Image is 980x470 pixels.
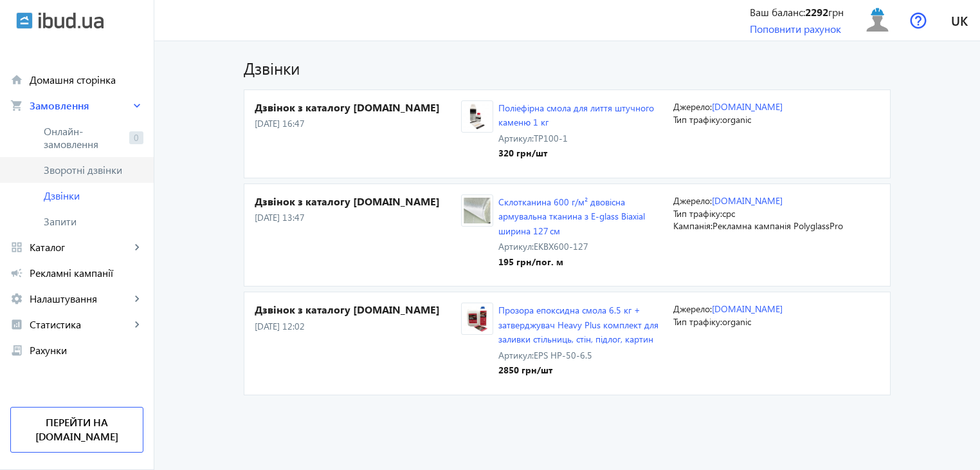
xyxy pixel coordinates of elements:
span: uk [951,12,968,28]
span: Зворотні дзвінки [44,164,129,176]
a: Перейти на [DOMAIN_NAME] [10,407,143,453]
h4: Дзвінок з каталогу [DOMAIN_NAME] [255,194,461,209]
p: [DATE] 16:47 [255,117,461,130]
img: user.svg [863,6,892,35]
b: 2292 [805,5,828,19]
mat-icon: home [10,73,23,86]
span: Рекламна кампанія PolyglassPro [712,220,843,232]
img: ibud.svg [16,12,33,29]
span: Артикул: [498,132,534,144]
mat-icon: keyboard_arrow_right [131,99,143,112]
span: Замовлення [30,99,131,112]
div: Ваш баланс: грн [750,5,844,19]
span: Тип трафіку: [673,207,722,220]
span: Тип трафіку: [673,113,722,126]
span: Онлайн-замовлення [44,125,124,151]
span: organic [722,315,751,328]
span: Тип трафіку: [673,315,722,328]
img: 2964668dd059c456a63482265066026-c2a2dcd073.jpg [462,198,493,224]
span: organic [722,113,751,126]
mat-icon: keyboard_arrow_right [131,292,143,305]
div: 320 грн /шт [498,147,663,160]
a: [DOMAIN_NAME] [712,194,783,207]
span: Джерело: [673,194,712,207]
span: Артикул: [498,240,534,252]
a: Склотканина 600 г/м² двовісна армувальна тканина з E-glass Biaxial ширина 127 см [498,196,645,237]
mat-icon: analytics [10,318,23,331]
a: Поповнити рахунок [750,22,841,35]
span: cpc [722,207,735,220]
div: 2850 грн /шт [498,364,663,377]
span: Джерело: [673,303,712,315]
a: [DOMAIN_NAME] [712,303,783,315]
mat-icon: shopping_cart [10,99,23,112]
span: Джерело: [673,100,712,113]
mat-icon: campaign [10,267,23,279]
p: [DATE] 13:47 [255,211,461,224]
span: 0 [129,131,143,144]
span: Дзвінки [44,189,143,202]
h1: Дзвінки [244,57,891,79]
span: Домашня сторінка [30,73,143,86]
span: Каталог [30,241,131,254]
a: Поліефірна смола для лиття штучного каменю 1 кг [498,102,654,128]
mat-icon: keyboard_arrow_right [131,318,143,331]
p: [DATE] 12:02 [255,320,461,333]
span: EKBX600-127 [534,240,588,252]
a: Прозора епоксидна смола 6.5 кг + затверджувач Heavy Plus комплект для заливки стільниць, стін, пі... [498,304,658,345]
span: Рекламні кампанії [30,267,143,279]
span: Рахунки [30,344,143,357]
mat-icon: grid_view [10,241,23,254]
span: Налаштування [30,292,131,305]
span: Статистика [30,318,131,331]
mat-icon: settings [10,292,23,305]
span: Кампанія: [673,220,712,232]
img: help.svg [910,12,927,29]
span: EPS HP-50-6.5 [534,349,592,361]
mat-icon: keyboard_arrow_right [131,241,143,254]
a: [DOMAIN_NAME] [712,100,783,113]
span: TP100-1 [534,132,568,144]
span: Запити [44,215,143,228]
h4: Дзвінок з каталогу [DOMAIN_NAME] [255,100,461,115]
mat-icon: receipt_long [10,344,23,357]
img: 2964768dd058742ae90654605671113-e7be17c73e.jpg [462,104,493,130]
img: 2455668dcfda0440619051506355346-2a16361dec.jpg [462,306,493,332]
h4: Дзвінок з каталогу [DOMAIN_NAME] [255,303,461,317]
div: 195 грн /пог. м [498,256,663,268]
img: ibud_text.svg [39,12,104,29]
span: Артикул: [498,349,534,361]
